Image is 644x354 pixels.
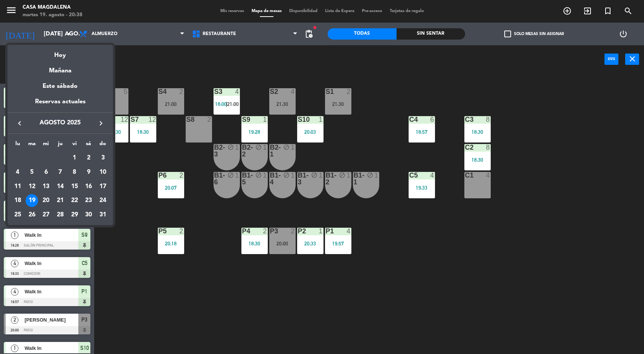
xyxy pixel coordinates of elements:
th: sábado [82,139,96,151]
div: 16 [82,180,95,193]
td: 30 de agosto de 2025 [82,208,96,222]
div: 25 [11,208,24,221]
td: 10 de agosto de 2025 [96,165,110,179]
td: 2 de agosto de 2025 [82,151,96,165]
td: 7 de agosto de 2025 [53,165,67,179]
th: viernes [67,139,82,151]
div: 4 [11,166,24,179]
i: keyboard_arrow_left [15,119,24,128]
div: 17 [96,180,109,193]
div: 13 [40,180,52,193]
div: Mañana [8,60,113,76]
td: 4 de agosto de 2025 [11,165,25,179]
td: 16 de agosto de 2025 [82,179,96,194]
div: 28 [54,208,67,221]
div: 10 [96,166,109,179]
td: 14 de agosto de 2025 [53,179,67,194]
td: 23 de agosto de 2025 [82,194,96,208]
div: 18 [11,194,24,207]
div: 12 [26,180,38,193]
td: AGO. [11,151,67,165]
td: 27 de agosto de 2025 [39,208,53,222]
th: martes [25,139,39,151]
div: 26 [26,208,38,221]
th: jueves [53,139,67,151]
div: 6 [40,166,52,179]
td: 6 de agosto de 2025 [39,165,53,179]
td: 31 de agosto de 2025 [96,208,110,222]
td: 29 de agosto de 2025 [67,208,82,222]
div: 11 [11,180,24,193]
td: 25 de agosto de 2025 [11,208,25,222]
div: 7 [54,166,67,179]
div: 3 [96,152,109,164]
div: 29 [68,208,81,221]
div: 27 [40,208,52,221]
div: 23 [82,194,95,207]
th: miércoles [39,139,53,151]
button: keyboard_arrow_right [94,118,108,128]
div: Reservas actuales [8,97,113,112]
td: 20 de agosto de 2025 [39,194,53,208]
td: 17 de agosto de 2025 [96,179,110,194]
button: keyboard_arrow_left [13,118,26,128]
td: 24 de agosto de 2025 [96,194,110,208]
div: 8 [68,166,81,179]
td: 5 de agosto de 2025 [25,165,39,179]
td: 15 de agosto de 2025 [67,179,82,194]
div: 15 [68,180,81,193]
span: agosto 2025 [26,118,94,128]
td: 21 de agosto de 2025 [53,194,67,208]
th: lunes [11,139,25,151]
td: 8 de agosto de 2025 [67,165,82,179]
td: 11 de agosto de 2025 [11,179,25,194]
td: 26 de agosto de 2025 [25,208,39,222]
td: 18 de agosto de 2025 [11,194,25,208]
td: 1 de agosto de 2025 [67,151,82,165]
td: 3 de agosto de 2025 [96,151,110,165]
div: 21 [54,194,67,207]
div: 5 [26,166,38,179]
div: 9 [82,166,95,179]
div: 1 [68,152,81,164]
td: 9 de agosto de 2025 [82,165,96,179]
div: 30 [82,208,95,221]
div: 24 [96,194,109,207]
div: 20 [40,194,52,207]
div: Hoy [8,45,113,60]
i: keyboard_arrow_right [96,119,105,128]
div: 14 [54,180,67,193]
td: 13 de agosto de 2025 [39,179,53,194]
td: 22 de agosto de 2025 [67,194,82,208]
td: 19 de agosto de 2025 [25,194,39,208]
th: domingo [96,139,110,151]
div: 31 [96,208,109,221]
td: 12 de agosto de 2025 [25,179,39,194]
div: Este sábado [8,76,113,97]
td: 28 de agosto de 2025 [53,208,67,222]
div: 22 [68,194,81,207]
div: 19 [26,194,38,207]
div: 2 [82,152,95,164]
